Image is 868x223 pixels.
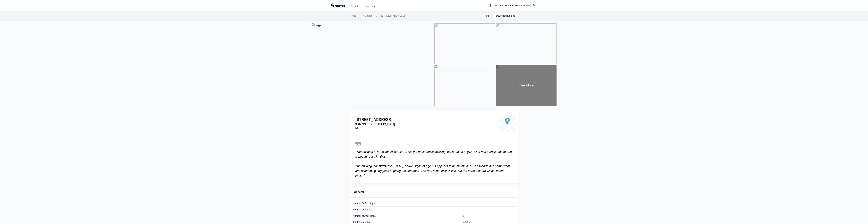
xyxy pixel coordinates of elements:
[496,65,557,106] div: View More
[355,149,513,178] p: " The building is a residential structure, likely a multi-family dwelling, constructed in [DATE]....
[355,117,395,122] h1: [STREET_ADDRESS]
[347,11,408,21] nav: Breadcrumb
[353,200,461,207] td: Number Of Buildings
[355,126,395,130] p: NL
[381,14,405,17] a: [STREET_ADDRESS]
[364,4,376,8] a: Inspections
[461,207,515,213] td: 1
[434,65,495,106] img: aeffa3774530b6463a230098d4666373.webp
[353,207,461,213] td: Number of parcels
[496,23,557,64] img: c2493184beb62dfb8655da7937252773.webp
[494,13,518,19] button: Download as .docx
[354,190,364,194] h3: General
[489,2,537,9] button: [EMAIL_ADDRESS][DOMAIN_NAME]
[350,14,356,17] a: Home
[470,220,471,222] sup: 2
[361,14,372,17] a: Search
[355,122,395,126] p: 3582 SN , [GEOGRAPHIC_DATA]
[353,213,461,219] td: Number of Addresses
[434,23,495,64] img: c2493184beb62dfb8655da7937252773.webp
[461,213,515,219] td: 2
[482,13,491,19] button: Print
[490,3,532,7] span: [EMAIL_ADDRESS][DOMAIN_NAME]
[351,4,358,8] a: Search
[312,23,434,106] img: Large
